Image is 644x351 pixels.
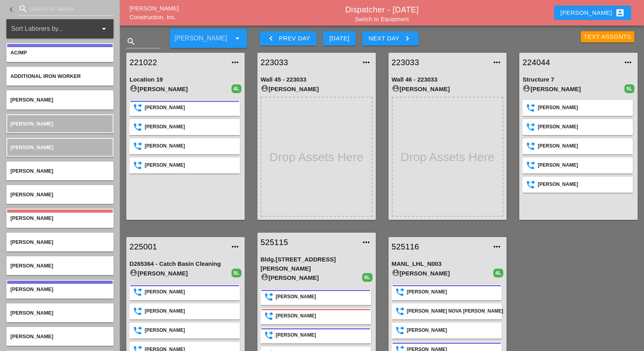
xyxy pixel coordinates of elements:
[134,327,142,335] i: SendSuccess
[392,75,504,84] div: Wall 46 - 223033
[407,327,498,335] div: [PERSON_NAME]
[403,34,412,43] i: keyboard_arrow_right
[396,327,404,335] i: SendSuccess
[392,241,488,253] a: 525116
[522,84,624,94] div: [PERSON_NAME]
[261,273,363,283] div: [PERSON_NAME]
[231,84,241,93] div: 4L
[265,312,273,320] i: SendSuccess
[261,84,373,94] div: [PERSON_NAME]
[329,34,349,43] div: [DATE]
[538,123,629,131] div: [PERSON_NAME]
[145,327,236,335] div: [PERSON_NAME]
[230,242,240,251] i: more_horiz
[261,236,357,248] a: 525115
[130,84,231,94] div: [PERSON_NAME]
[538,104,629,112] div: [PERSON_NAME]
[392,84,504,94] div: [PERSON_NAME]
[538,181,629,189] div: [PERSON_NAME]
[526,162,534,170] i: SendSuccess
[361,237,371,247] i: more_horiz
[362,273,372,282] div: 6L
[522,75,634,84] div: Structure 7
[276,293,367,301] div: [PERSON_NAME]
[130,5,179,21] a: [PERSON_NAME] Construction, Inc.
[130,84,138,92] i: account_circle
[10,239,53,245] span: [PERSON_NAME]
[526,181,534,189] i: SendSuccess
[233,34,242,43] i: arrow_drop_down
[145,142,236,150] div: [PERSON_NAME]
[134,123,142,131] i: SendSuccess
[392,84,400,92] i: account_circle
[10,168,53,174] span: [PERSON_NAME]
[6,5,16,14] i: keyboard_arrow_left
[265,331,273,339] i: SendSuccess
[624,84,634,93] div: 5L
[30,2,102,15] input: Search for laborer
[145,288,236,296] div: [PERSON_NAME]
[526,123,534,131] i: SendSuccess
[134,104,142,112] i: SendSuccess
[10,215,53,221] span: [PERSON_NAME]
[554,6,631,20] button: [PERSON_NAME]
[492,242,502,251] i: more_horiz
[615,8,625,18] i: account_box
[493,269,503,277] div: 4L
[134,162,142,170] i: SendSuccess
[538,142,629,150] div: [PERSON_NAME]
[526,142,534,150] i: SendSuccess
[145,307,236,315] div: [PERSON_NAME]
[392,259,504,269] div: MANL_LHL_N003
[134,288,142,296] i: SendSuccess
[145,104,236,112] div: [PERSON_NAME]
[276,312,367,320] div: [PERSON_NAME]
[130,241,225,253] a: 225001
[145,162,236,170] div: [PERSON_NAME]
[392,269,494,278] div: [PERSON_NAME]
[265,293,273,301] i: SendSuccess
[134,142,142,150] i: SendSuccess
[407,307,503,315] div: [PERSON_NAME] Nova [PERSON_NAME]
[522,84,530,92] i: account_circle
[261,75,373,84] div: Wall 45 - 223033
[276,331,367,339] div: [PERSON_NAME]
[130,259,241,269] div: D265364 - Catch Basin Cleaning
[231,269,241,277] div: 5L
[10,73,81,79] span: Additional Iron Worker
[260,31,317,46] button: Prev Day
[392,56,488,68] a: 223033
[492,58,502,67] i: more_horiz
[369,34,412,43] div: Next Day
[396,288,404,296] i: SendSuccess
[230,58,240,67] i: more_horiz
[126,37,136,46] i: search
[10,144,53,150] span: [PERSON_NAME]
[99,24,109,34] i: arrow_drop_down
[345,5,419,14] a: Dispatcher - [DATE]
[261,84,269,92] i: account_circle
[266,34,310,43] div: Prev Day
[581,31,635,42] button: Text Assgnts
[10,263,53,269] span: [PERSON_NAME]
[361,58,371,67] i: more_horiz
[10,97,53,103] span: [PERSON_NAME]
[355,16,409,22] a: Switch to Equipment
[261,255,373,273] div: Bldg.[STREET_ADDRESS][PERSON_NAME]
[10,333,53,339] span: [PERSON_NAME]
[407,288,498,296] div: [PERSON_NAME]
[130,56,225,68] a: 221022
[130,269,231,278] div: [PERSON_NAME]
[10,286,53,292] span: [PERSON_NAME]
[392,269,400,277] i: account_circle
[10,310,53,316] span: [PERSON_NAME]
[538,162,629,170] div: [PERSON_NAME]
[362,31,419,46] button: Next Day
[145,123,236,131] div: [PERSON_NAME]
[522,56,618,68] a: 224044
[266,34,276,43] i: keyboard_arrow_left
[560,8,625,18] div: [PERSON_NAME]
[10,121,53,127] span: [PERSON_NAME]
[261,56,357,68] a: 223033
